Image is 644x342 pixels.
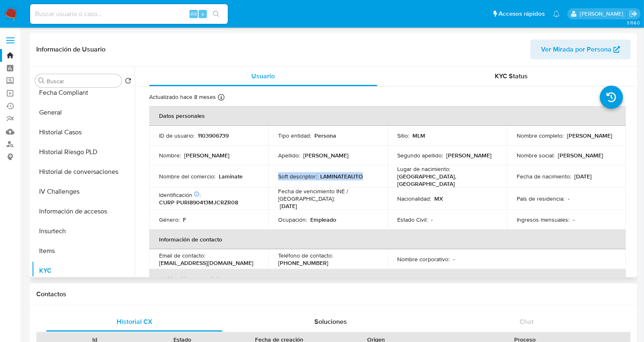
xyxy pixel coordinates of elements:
[431,216,433,223] p: -
[517,132,564,139] p: Nombre completo :
[32,241,135,261] button: Items
[32,221,135,241] button: Insurtech
[568,195,569,202] p: -
[447,152,492,159] p: [PERSON_NAME]
[159,132,194,139] p: ID de usuario :
[278,259,328,267] p: [PHONE_NUMBER]
[252,71,275,81] span: Usuario
[310,216,336,223] p: Empleado
[32,182,135,201] button: IV Challenges
[159,259,253,267] p: [EMAIL_ADDRESS][DOMAIN_NAME]
[398,216,428,223] p: Estado Civil :
[398,173,494,187] p: [GEOGRAPHIC_DATA], [GEOGRAPHIC_DATA]
[413,132,426,139] p: MLM
[520,317,534,326] span: Chat
[159,173,215,180] p: Nombre del comercio :
[280,202,297,210] p: [DATE]
[32,201,135,221] button: Información de accesos
[149,269,626,289] th: Verificación y cumplimiento
[201,10,204,18] span: s
[398,255,450,263] p: Nombre corporativo :
[558,152,603,159] p: [PERSON_NAME]
[30,9,228,19] input: Buscar usuario o caso...
[314,132,336,139] p: Persona
[198,132,229,139] p: 1103906739
[190,10,197,18] span: Alt
[314,317,347,326] span: Soluciones
[47,77,118,85] input: Buscar
[32,122,135,142] button: Historial Casos
[278,152,300,159] p: Apellido :
[159,199,238,206] p: CURP PURI890413MJCRZR08
[629,9,638,18] a: Salir
[219,173,243,180] p: Laminate
[320,173,363,180] p: LAMINATEAUTO
[573,216,574,223] p: -
[453,255,455,263] p: -
[36,290,631,298] h1: Contactos
[495,71,528,81] span: KYC Status
[32,261,135,281] button: KYC
[184,152,229,159] p: [PERSON_NAME]
[278,132,311,139] p: Tipo entidad :
[278,187,377,202] p: Fecha de vencimiento INE / [GEOGRAPHIC_DATA] :
[567,132,612,139] p: [PERSON_NAME]
[278,216,307,223] p: Ocupación :
[159,216,180,223] p: Género :
[32,103,135,122] button: General
[541,40,611,59] span: Ver Mirada por Persona
[32,142,135,162] button: Historial Riesgo PLD
[398,152,443,159] p: Segundo apellido :
[398,165,451,173] p: Lugar de nacimiento :
[278,173,317,180] p: Soft descriptor :
[159,191,201,199] p: Identificación :
[36,45,105,54] h1: Información de Usuario
[38,77,45,84] button: Buscar
[517,152,555,159] p: Nombre social :
[517,216,569,223] p: Ingresos mensuales :
[278,252,333,259] p: Teléfono de contacto :
[303,152,349,159] p: [PERSON_NAME]
[574,173,592,180] p: [DATE]
[32,83,135,103] button: Fecha Compliant
[398,195,431,202] p: Nacionalidad :
[580,10,626,18] p: francisco.martinezsilva@mercadolibre.com.mx
[149,230,626,249] th: Información de contacto
[183,216,186,223] p: F
[149,106,626,126] th: Datos personales
[530,40,631,59] button: Ver Mirada por Persona
[517,173,571,180] p: Fecha de nacimiento :
[32,162,135,182] button: Historial de conversaciones
[553,10,560,17] a: Notificaciones
[517,195,564,202] p: País de residencia :
[398,132,410,139] p: Sitio :
[117,317,152,326] span: Historial CX
[208,8,225,20] button: search-icon
[159,252,205,259] p: Email de contacto :
[159,152,181,159] p: Nombre :
[149,93,216,101] p: Actualizado hace 8 meses
[125,77,131,87] button: Volver al orden por defecto
[435,195,443,202] p: MX
[499,9,545,18] span: Accesos rápidos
